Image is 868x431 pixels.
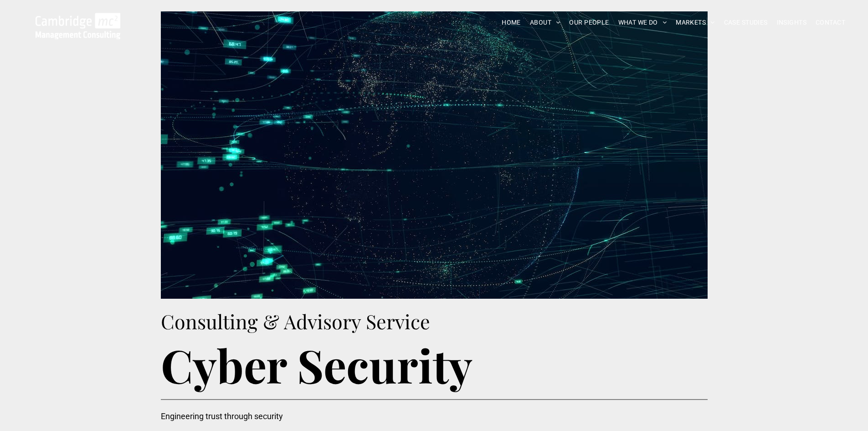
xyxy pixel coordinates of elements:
a: CONTACT [811,16,850,30]
span: Cyber Security [161,334,473,395]
span: Consulting & Advisory Service [161,308,430,334]
a: MARKETS [671,16,719,30]
a: ABOUT [525,16,565,30]
span: Engineering trust through security [161,411,283,421]
a: HOME [497,16,525,30]
a: Your Business Transformed | Cambridge Management Consulting [36,14,120,24]
img: Go to Homepage [36,13,120,39]
a: OUR PEOPLE [565,16,613,30]
a: CASE STUDIES [719,16,772,30]
a: INSIGHTS [772,16,811,30]
a: WHAT WE DO [614,16,672,30]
